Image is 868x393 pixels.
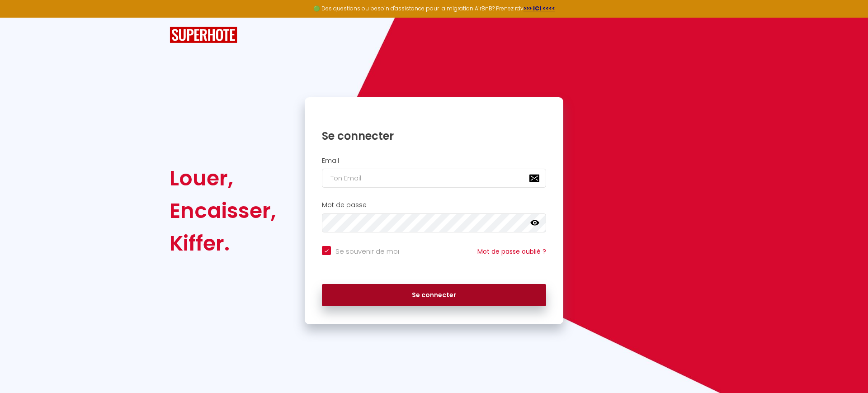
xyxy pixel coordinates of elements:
[170,227,276,260] div: Kiffer.
[170,27,237,43] img: SuperHote logo
[477,247,546,256] a: Mot de passe oublié ?
[322,284,546,307] button: Se connecter
[322,169,546,188] input: Ton Email
[322,157,546,165] h2: Email
[524,5,555,12] a: >>> ICI <<<<
[322,129,546,143] h1: Se connecter
[170,194,276,227] div: Encaisser,
[322,201,546,209] h2: Mot de passe
[170,162,276,194] div: Louer,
